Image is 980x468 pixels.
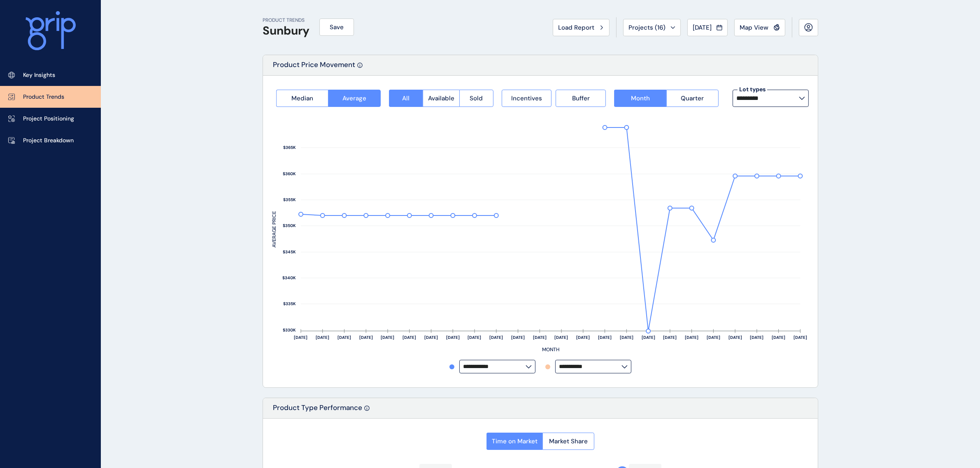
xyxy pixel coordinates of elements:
[389,90,423,107] button: All
[263,17,310,24] p: PRODUCT TRENDS
[681,94,704,102] span: Quarter
[273,403,362,418] p: Product Type Performance
[470,94,483,102] span: Sold
[294,335,308,340] text: [DATE]
[459,90,493,107] button: Sold
[23,71,55,79] p: Key Insights
[772,335,785,340] text: [DATE]
[511,335,525,340] text: [DATE]
[556,90,606,107] button: Buffer
[403,335,416,340] text: [DATE]
[542,346,559,353] text: MONTH
[283,328,296,333] text: $330K
[291,94,313,102] span: Median
[663,335,677,340] text: [DATE]
[576,335,590,340] text: [DATE]
[23,137,74,145] p: Project Breakdown
[558,23,594,32] span: Load Report
[553,19,610,36] button: Load Report
[750,335,764,340] text: [DATE]
[598,335,612,340] text: [DATE]
[23,93,64,101] p: Product Trends
[424,335,438,340] text: [DATE]
[740,23,768,32] span: Map View
[342,94,366,102] span: Average
[489,335,503,340] text: [DATE]
[276,90,328,107] button: Median
[555,335,568,340] text: [DATE]
[620,335,633,340] text: [DATE]
[446,335,460,340] text: [DATE]
[283,145,296,151] text: $365K
[572,94,590,102] span: Buffer
[631,94,650,102] span: Month
[359,335,373,340] text: [DATE]
[614,90,666,107] button: Month
[693,23,712,32] span: [DATE]
[423,90,459,107] button: Available
[381,335,395,340] text: [DATE]
[623,19,681,36] button: Projects (16)
[282,276,296,281] text: $340K
[271,211,277,248] text: AVERAGE PRICE
[729,335,742,340] text: [DATE]
[642,335,655,340] text: [DATE]
[685,335,698,340] text: [DATE]
[511,94,542,102] span: Incentives
[738,86,767,94] label: Lot types
[263,24,310,38] h1: Sunbury
[283,250,296,255] text: $345K
[666,90,719,107] button: Quarter
[533,335,547,340] text: [DATE]
[734,19,785,36] button: Map View
[402,94,410,102] span: All
[23,115,74,123] p: Project Positioning
[687,19,728,36] button: [DATE]
[487,433,542,450] button: Time on Market
[283,197,296,203] text: $355K
[468,335,482,340] text: [DATE]
[542,433,594,450] button: Market Share
[794,335,807,340] text: [DATE]
[492,437,538,445] span: Time on Market
[283,301,296,307] text: $335K
[316,335,329,340] text: [DATE]
[330,23,344,31] span: Save
[338,335,351,340] text: [DATE]
[502,90,552,107] button: Incentives
[629,23,666,32] span: Projects ( 16 )
[283,171,296,177] text: $360K
[428,94,454,102] span: Available
[707,335,720,340] text: [DATE]
[328,90,380,107] button: Average
[273,60,355,75] p: Product Price Movement
[283,223,296,229] text: $350K
[549,437,588,445] span: Market Share
[319,19,354,36] button: Save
